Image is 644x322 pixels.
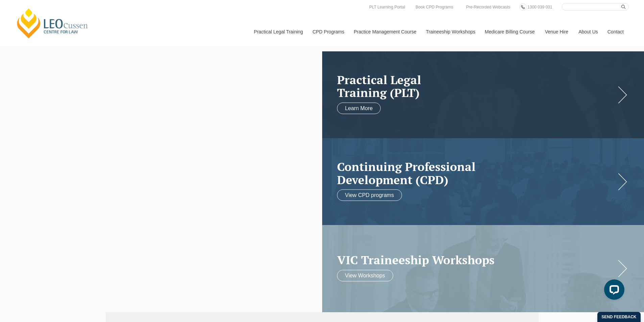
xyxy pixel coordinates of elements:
[573,17,602,46] a: About Us
[337,102,381,114] a: Learn More
[337,73,616,99] a: Practical LegalTraining (PLT)
[421,17,480,46] a: Traineeship Workshops
[337,160,616,186] a: Continuing ProfessionalDevelopment (CPD)
[464,3,512,11] a: Pre-Recorded Webcasts
[337,73,616,99] h2: Practical Legal Training (PLT)
[480,17,540,46] a: Medicare Billing Course
[599,277,627,305] iframe: LiveChat chat widget
[307,17,349,46] a: CPD Programs
[367,3,407,11] a: PLT Learning Portal
[602,17,629,46] a: Contact
[337,270,393,281] a: View Workshops
[249,17,308,46] a: Practical Legal Training
[527,5,552,9] span: 1300 039 031
[337,253,616,267] a: VIC Traineeship Workshops
[15,7,90,39] a: [PERSON_NAME] Centre for Law
[349,17,421,46] a: Practice Management Course
[526,3,554,11] a: 1300 039 031
[414,3,455,11] a: Book CPD Programs
[540,17,573,46] a: Venue Hire
[337,190,402,201] a: View CPD programs
[337,160,616,186] h2: Continuing Professional Development (CPD)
